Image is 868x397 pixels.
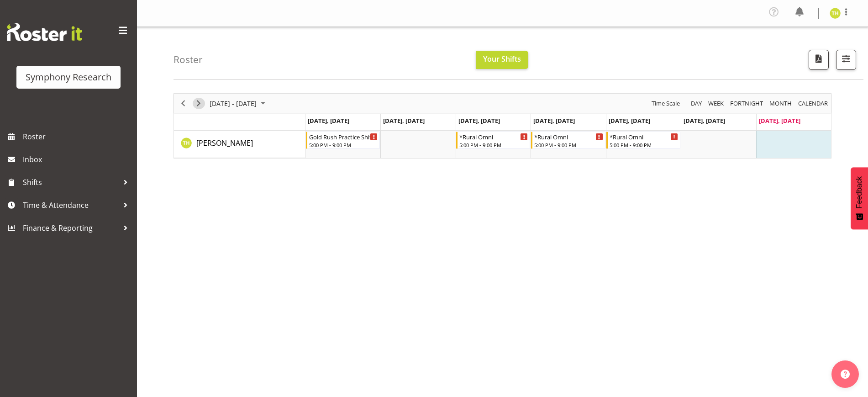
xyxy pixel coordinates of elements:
button: Previous [177,98,189,109]
span: Finance & Reporting [23,221,119,235]
span: Time Scale [651,98,681,109]
span: Roster [23,130,132,143]
button: August 25 - 31, 2025 [208,98,269,109]
span: [DATE], [DATE] [684,116,725,125]
span: Fortnight [729,98,764,109]
div: *Rural Omni [534,132,603,141]
div: Previous [175,94,191,113]
div: Gold Rush Practice Shift [309,132,378,141]
table: Timeline Week of August 31, 2025 [305,131,831,158]
div: Next [191,94,206,113]
button: Timeline Week [707,98,726,109]
span: Your Shifts [483,54,521,64]
div: Tristan Healley"s event - *Rural Omni Begin From Thursday, August 28, 2025 at 5:00:00 PM GMT+12:0... [531,132,605,149]
div: 5:00 PM - 9:00 PM [309,141,378,148]
span: Day [690,98,703,109]
button: Timeline Month [768,98,794,109]
span: [DATE], [DATE] [759,116,800,125]
div: Timeline Week of August 31, 2025 [174,93,831,159]
img: Rosterit website logo [7,23,82,41]
button: Time Scale [650,98,682,109]
span: Inbox [23,153,132,166]
span: Shifts [23,175,119,189]
div: Tristan Healley"s event - Gold Rush Practice Shift Begin From Monday, August 25, 2025 at 5:00:00 ... [306,132,380,149]
span: [DATE] - [DATE] [209,98,258,109]
div: *Rural Omni [459,132,528,141]
div: *Rural Omni [610,132,678,141]
span: Week [707,98,725,109]
button: Your Shifts [476,51,528,69]
div: 5:00 PM - 9:00 PM [459,141,528,148]
button: Fortnight [729,98,765,109]
button: Month [797,98,830,109]
img: help-xxl-2.png [841,370,850,379]
span: [DATE], [DATE] [533,116,575,125]
span: Month [768,98,793,109]
span: calendar [797,98,829,109]
h4: Roster [174,54,203,65]
a: [PERSON_NAME] [196,138,253,148]
td: Tristan Healley resource [174,131,305,158]
button: Filter Shifts [836,50,856,70]
button: Download a PDF of the roster according to the set date range. [809,50,829,70]
span: [DATE], [DATE] [609,116,650,125]
div: 5:00 PM - 9:00 PM [610,141,678,148]
button: Feedback - Show survey [851,167,868,229]
div: Symphony Research [26,70,111,84]
span: Time & Attendance [23,198,119,212]
span: [DATE], [DATE] [383,116,425,125]
button: Timeline Day [689,98,704,109]
div: Tristan Healley"s event - *Rural Omni Begin From Friday, August 29, 2025 at 5:00:00 PM GMT+12:00 ... [606,132,680,149]
span: [DATE], [DATE] [308,116,349,125]
span: [DATE], [DATE] [458,116,500,125]
span: Feedback [855,176,863,208]
div: Tristan Healley"s event - *Rural Omni Begin From Wednesday, August 27, 2025 at 5:00:00 PM GMT+12:... [456,132,530,149]
div: 5:00 PM - 9:00 PM [534,141,603,148]
button: Next [193,98,205,109]
img: tristan-healley11868.jpg [830,8,841,19]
